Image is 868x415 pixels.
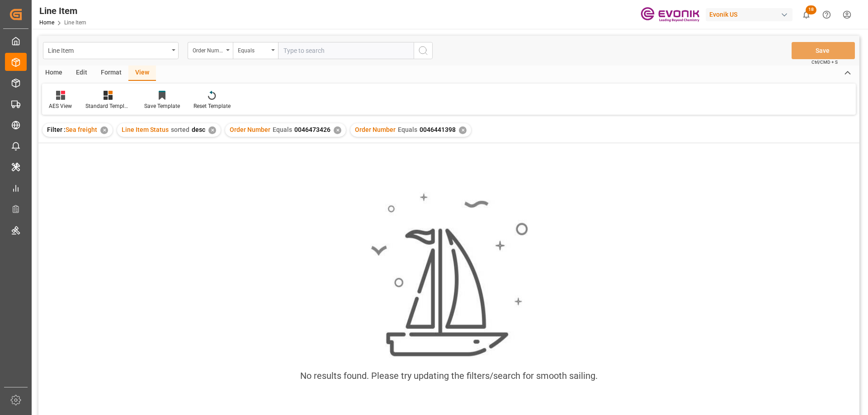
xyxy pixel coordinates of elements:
[193,44,223,55] div: Order Number
[300,369,598,382] div: No results found. Please try updating the filters/search for smooth sailing.
[38,65,69,81] div: Home
[706,6,796,23] button: Evonik US
[208,126,216,134] div: ✕
[420,126,456,133] span: 0046441398
[39,19,54,26] a: Home
[49,102,72,110] div: AES View
[144,102,180,110] div: Save Template
[278,42,414,59] input: Type to search
[94,65,128,81] div: Format
[294,126,330,133] span: 0046473426
[66,126,97,133] span: Sea freight
[122,126,169,133] span: Line Item Status
[85,102,131,110] div: Standard Templates
[811,59,838,65] span: Ctrl/CMD + S
[233,42,278,59] button: open menu
[193,102,231,110] div: Reset Template
[398,126,417,133] span: Equals
[43,42,179,59] button: open menu
[414,42,433,59] button: search button
[641,7,699,23] img: Evonik-brand-mark-Deep-Purple-RGB.jpeg_1700498283.jpeg
[334,126,341,134] div: ✕
[69,65,94,81] div: Edit
[39,4,86,18] div: Line Item
[796,5,816,25] button: show 18 new notifications
[238,44,269,55] div: Equals
[816,5,837,25] button: Help Center
[706,8,793,21] div: Evonik US
[100,126,108,134] div: ✕
[188,42,233,59] button: open menu
[192,126,205,133] span: desc
[459,126,467,134] div: ✕
[806,5,816,14] span: 18
[370,192,528,358] img: smooth_sailing.jpeg
[48,44,169,56] div: Line Item
[171,126,189,133] span: sorted
[355,126,396,133] span: Order Number
[792,42,855,59] button: Save
[273,126,292,133] span: Equals
[230,126,270,133] span: Order Number
[128,65,156,81] div: View
[47,126,66,133] span: Filter :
